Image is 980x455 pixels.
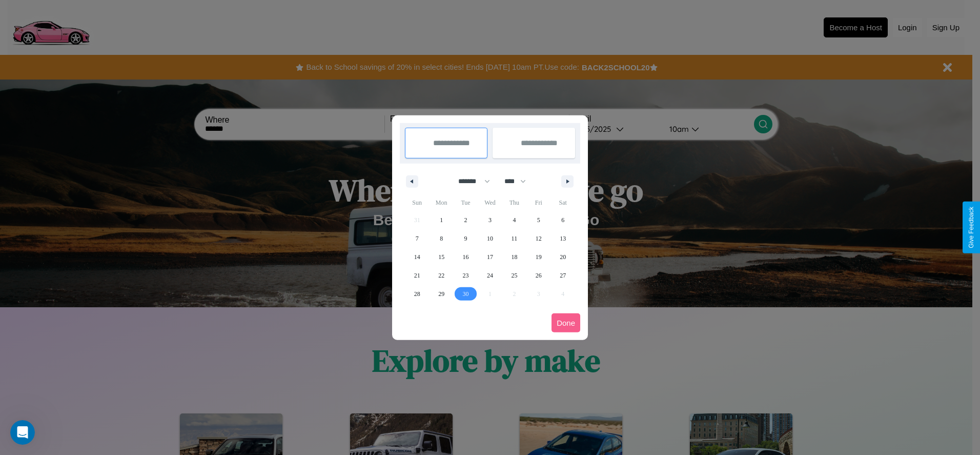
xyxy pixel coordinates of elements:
button: 6 [551,211,575,229]
div: Give Feedback [968,207,975,248]
button: 7 [405,229,429,248]
span: 19 [536,248,542,266]
span: 12 [536,229,542,248]
button: 22 [429,266,453,285]
button: 17 [478,248,502,266]
span: 11 [512,229,518,248]
button: Done [552,313,580,332]
span: 23 [463,266,469,285]
button: 27 [551,266,575,285]
iframe: Intercom live chat [10,420,35,445]
button: 13 [551,229,575,248]
button: 23 [454,266,478,285]
button: 25 [502,266,526,285]
span: 5 [537,211,540,229]
span: 10 [487,229,493,248]
span: 2 [464,211,467,229]
button: 11 [502,229,526,248]
button: 5 [526,211,550,229]
button: 3 [478,211,502,229]
span: Mon [429,194,453,211]
span: 16 [463,248,469,266]
button: 29 [429,285,453,303]
span: 6 [561,211,564,229]
span: 18 [511,248,517,266]
span: 27 [560,266,566,285]
span: 28 [414,285,420,303]
span: 22 [438,266,444,285]
span: 29 [438,285,444,303]
button: 8 [429,229,453,248]
span: 17 [487,248,493,266]
button: 26 [526,266,550,285]
button: 2 [454,211,478,229]
span: 15 [438,248,444,266]
button: 28 [405,285,429,303]
button: 19 [526,248,550,266]
button: 12 [526,229,550,248]
span: Fri [526,194,550,211]
span: 14 [414,248,420,266]
span: 7 [416,229,419,248]
button: 1 [429,211,453,229]
button: 30 [454,285,478,303]
span: 24 [487,266,493,285]
span: 13 [560,229,566,248]
button: 16 [454,248,478,266]
button: 21 [405,266,429,285]
span: 3 [488,211,492,229]
button: 24 [478,266,502,285]
span: Tue [454,194,478,211]
span: 8 [440,229,443,248]
button: 15 [429,248,453,266]
span: Thu [502,194,526,211]
span: 20 [560,248,566,266]
button: 18 [502,248,526,266]
span: Sat [551,194,575,211]
span: 21 [414,266,420,285]
button: 4 [502,211,526,229]
span: Sun [405,194,429,211]
button: 14 [405,248,429,266]
span: 1 [440,211,443,229]
span: 30 [463,285,469,303]
span: 26 [536,266,542,285]
span: 25 [511,266,517,285]
button: 9 [454,229,478,248]
button: 20 [551,248,575,266]
span: 4 [513,211,516,229]
span: 9 [464,229,467,248]
span: Wed [478,194,502,211]
button: 10 [478,229,502,248]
